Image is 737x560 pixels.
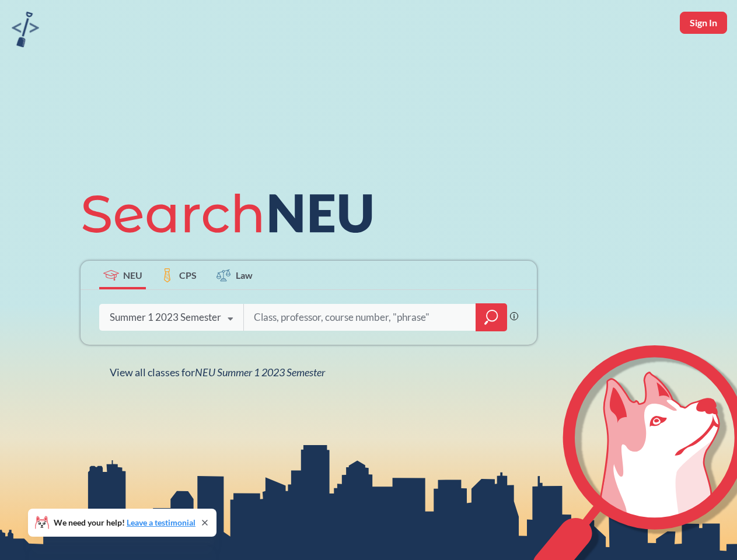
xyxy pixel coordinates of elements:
span: View all classes for [110,366,325,379]
img: sandbox logo [12,12,39,47]
input: Class, professor, course number, "phrase" [253,305,467,330]
span: Law [236,268,253,282]
a: sandbox logo [12,12,39,51]
svg: magnifying glass [484,309,498,325]
span: CPS [179,268,197,282]
button: Sign In [680,12,727,34]
div: Summer 1 2023 Semester [110,311,221,324]
span: NEU [123,268,142,282]
span: We need your help! [54,519,195,527]
a: Leave a testimonial [127,517,195,527]
span: NEU Summer 1 2023 Semester [195,366,325,379]
div: magnifying glass [476,303,507,331]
